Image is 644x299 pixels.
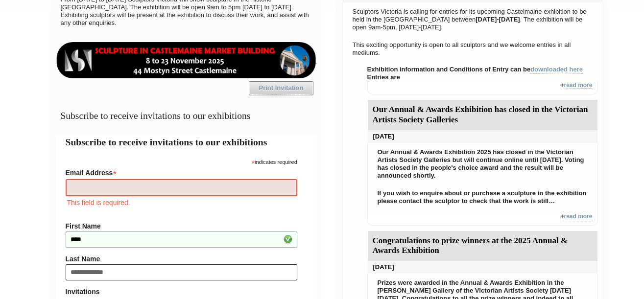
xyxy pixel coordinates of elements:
a: downloaded here [530,66,583,73]
div: + [367,212,598,226]
h3: Subscribe to receive invitations to our exhibitions [56,106,317,125]
label: Email Address [66,166,297,178]
div: Congratulations to prize winners at the 2025 Annual & Awards Exhibition [368,231,597,261]
div: [DATE] [368,261,597,274]
a: Print Invitation [249,81,313,95]
p: This exciting opportunity is open to all sculptors and we welcome entries in all mediums. [348,39,598,59]
p: Sculptors Victoria is calling for entries for its upcoming Castelmaine exhibition to be held in t... [348,5,598,34]
div: This field is required. [66,197,297,208]
label: First Name [66,222,297,230]
div: indicates required [66,157,297,166]
p: If you wish to enquire about or purchase a sculpture in the exhibition please contact the sculpto... [373,187,593,207]
label: Last Name [66,255,297,263]
strong: Exhibition information and Conditions of Entry can be [367,66,583,73]
div: Our Annual & Awards Exhibition has closed in the Victorian Artists Society Galleries [368,100,597,130]
img: castlemaine-ldrbd25v2.png [56,42,317,78]
div: [DATE] [368,130,597,143]
strong: [DATE]-[DATE] [476,16,520,23]
h2: Subscribe to receive invitations to our exhibitions [66,135,307,149]
p: Our Annual & Awards Exhibition 2025 has closed in the Victorian Artists Society Galleries but wil... [373,146,593,182]
strong: Invitations [66,288,297,296]
div: + [367,81,598,94]
a: read more [564,82,592,89]
a: read more [564,213,592,220]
